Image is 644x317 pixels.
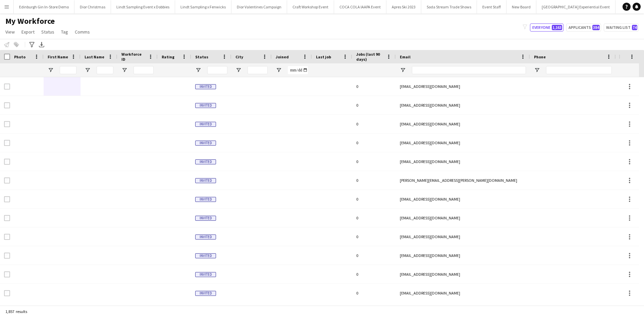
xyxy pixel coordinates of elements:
[48,54,68,59] span: First Name
[396,96,530,114] div: [EMAIL_ADDRESS][DOMAIN_NAME]
[356,52,384,62] span: Jobs (last 90 days)
[85,67,91,73] button: Open Filter Menu
[396,115,530,133] div: [EMAIL_ADDRESS][DOMAIN_NAME]
[58,28,71,36] a: Tag
[396,284,530,302] div: [EMAIL_ADDRESS][DOMAIN_NAME]
[5,29,15,35] span: View
[396,190,530,208] div: [EMAIL_ADDRESS][DOMAIN_NAME]
[74,0,111,13] button: Dior Christmas
[195,122,216,127] span: Invited
[276,54,289,59] span: Joined
[61,29,68,35] span: Tag
[400,54,411,59] span: Email
[352,96,396,114] div: 0
[352,284,396,302] div: 0
[396,77,530,96] div: [EMAIL_ADDRESS][DOMAIN_NAME]
[195,216,216,221] span: Invited
[235,67,241,73] button: Open Filter Menu
[195,159,216,164] span: Invited
[207,66,227,74] input: Status Filter Input
[288,66,308,74] input: Joined Filter Input
[4,234,10,240] input: Row Selection is disabled for this row (unchecked)
[195,272,216,277] span: Invited
[316,54,331,59] span: Last job
[546,66,612,74] input: Phone Filter Input
[39,28,57,36] a: Status
[4,290,10,296] input: Row Selection is disabled for this row (unchecked)
[4,102,10,108] input: Row Selection is disabled for this row (unchecked)
[592,25,600,30] span: 384
[334,0,386,13] button: COCA COLA IAAPA Event
[195,103,216,108] span: Invited
[41,29,54,35] span: Status
[3,28,17,36] a: View
[38,41,46,49] app-action-btn: Export XLSX
[352,246,396,265] div: 0
[566,23,601,32] button: Applicants384
[19,28,37,36] a: Export
[276,67,282,73] button: Open Filter Menu
[4,140,10,146] input: Row Selection is disabled for this row (unchecked)
[421,0,477,13] button: Soda Stream Trade Shows
[195,253,216,258] span: Invited
[4,253,10,259] input: Row Selection is disabled for this row (unchecked)
[530,23,563,32] button: Everyone1,163
[396,209,530,227] div: [EMAIL_ADDRESS][DOMAIN_NAME]
[400,67,406,73] button: Open Filter Menu
[477,0,506,13] button: Event Staff
[632,25,637,30] span: 74
[352,134,396,152] div: 0
[412,66,526,74] input: Email Filter Input
[195,234,216,240] span: Invited
[48,67,54,73] button: Open Filter Menu
[4,84,10,90] input: Row Selection is disabled for this row (unchecked)
[396,265,530,283] div: [EMAIL_ADDRESS][DOMAIN_NAME]
[121,67,127,73] button: Open Filter Menu
[231,0,287,13] button: Dior Valentines Campaign
[396,152,530,171] div: [EMAIL_ADDRESS][DOMAIN_NAME]
[175,0,231,13] button: Lindt Sampling x Fenwicks
[97,66,113,74] input: Last Name Filter Input
[352,190,396,208] div: 0
[248,66,268,74] input: City Filter Input
[506,0,536,13] button: New Board
[352,152,396,171] div: 0
[352,265,396,283] div: 0
[75,29,90,35] span: Comms
[72,28,93,36] a: Comms
[4,177,10,183] input: Row Selection is disabled for this row (unchecked)
[352,77,396,96] div: 0
[28,41,36,49] app-action-btn: Advanced filters
[195,197,216,202] span: Invited
[133,66,154,74] input: Workforce ID Filter Input
[386,0,421,13] button: Apres Ski 2023
[352,209,396,227] div: 0
[4,196,10,202] input: Row Selection is disabled for this row (unchecked)
[60,66,76,74] input: First Name Filter Input
[4,271,10,277] input: Row Selection is disabled for this row (unchecked)
[604,23,639,32] button: Waiting list74
[552,25,562,30] span: 1,163
[287,0,334,13] button: Craft Workshop Event
[5,16,55,26] span: My Workforce
[21,29,35,35] span: Export
[14,0,74,13] button: Edinburgh Gin In-Store Demo
[396,246,530,265] div: [EMAIL_ADDRESS][DOMAIN_NAME]
[195,141,216,146] span: Invited
[121,52,146,62] span: Workforce ID
[396,171,530,190] div: [PERSON_NAME][EMAIL_ADDRESS][PERSON_NAME][DOMAIN_NAME]
[352,171,396,190] div: 0
[4,121,10,127] input: Row Selection is disabled for this row (unchecked)
[352,227,396,246] div: 0
[195,178,216,183] span: Invited
[195,84,216,89] span: Invited
[396,227,530,246] div: [EMAIL_ADDRESS][DOMAIN_NAME]
[85,54,104,59] span: Last Name
[111,0,175,13] button: Lindt Sampling Event x Dobbies
[162,54,174,59] span: Rating
[195,67,201,73] button: Open Filter Menu
[536,0,615,13] button: [GEOGRAPHIC_DATA] Experiential Event
[534,67,540,73] button: Open Filter Menu
[235,54,243,59] span: City
[352,115,396,133] div: 0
